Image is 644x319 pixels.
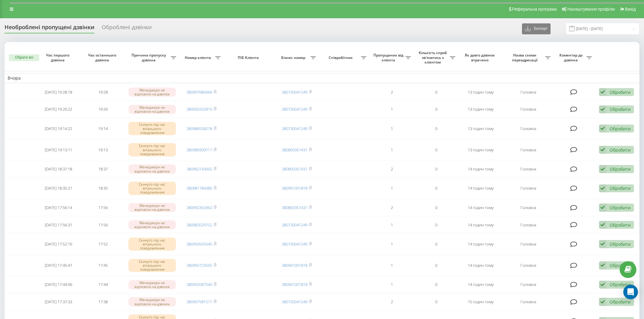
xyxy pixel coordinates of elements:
[282,185,307,191] a: 380961001818
[128,297,176,306] div: Менеджери не відповіли на дзвінок
[36,255,81,275] td: [DATE] 17:45:47
[187,126,212,131] a: 380986558218
[81,255,125,275] td: 17:45
[369,234,414,254] td: 1
[36,140,81,160] td: [DATE] 19:13:11
[128,220,176,229] div: Менеджери не відповіли на дзвінок
[610,222,631,228] div: Обробити
[458,200,503,216] td: 14 годин тому
[414,200,458,216] td: 0
[417,50,450,65] span: Кількість спроб зв'язатись з клієнтом
[128,203,176,212] div: Менеджери не відповіли на дзвінок
[458,178,503,198] td: 14 годин тому
[282,222,307,228] a: 380730041249
[187,241,212,247] a: 380950505545
[187,89,212,95] a: 380997680666
[282,282,307,287] a: 380961001818
[41,53,76,62] span: Час першого дзвінка
[458,255,503,275] td: 14 годин тому
[414,161,458,177] td: 0
[128,182,176,195] div: Скинуто під час вітального повідомлення
[36,84,81,100] td: [DATE] 19:28:18
[503,234,554,254] td: Головна
[282,241,307,247] a: 380730041249
[187,106,212,112] a: 380930262810
[623,285,638,299] div: Open Intercom Messenger
[5,24,94,33] div: Необроблені пропущені дзвінки
[506,53,545,62] span: Назва схеми переадресації
[36,178,81,198] td: [DATE] 18:35:21
[458,101,503,117] td: 13 годин тому
[187,222,212,228] a: 380983529752
[369,84,414,100] td: 2
[369,217,414,233] td: 1
[369,294,414,310] td: 2
[36,101,81,117] td: [DATE] 19:26:22
[36,161,81,177] td: [DATE] 18:37:18
[282,166,307,172] a: 380800351431
[414,294,458,310] td: 0
[81,84,125,100] td: 19:28
[414,118,458,139] td: 0
[458,276,503,293] td: 14 годин тому
[458,294,503,310] td: 15 годин тому
[282,89,307,95] a: 380730041249
[503,255,554,275] td: Головна
[182,55,215,60] span: Номер клієнта
[128,259,176,272] div: Скинуто під час вітального повідомлення
[458,234,503,254] td: 14 годин тому
[373,53,405,62] span: Пропущених від клієнта
[128,105,176,114] div: Менеджери не відповіли на дзвінок
[187,185,212,191] a: 380981784385
[503,118,554,139] td: Головна
[187,166,212,172] a: 380962143692
[369,140,414,160] td: 1
[610,205,631,211] div: Обробити
[36,294,81,310] td: [DATE] 17:37:33
[282,299,307,304] a: 380730041249
[282,262,307,268] a: 380961001818
[610,241,631,247] div: Обробити
[282,126,307,131] a: 380730041249
[187,147,212,153] a: 380989309717
[36,217,81,233] td: [DATE] 17:56:31
[503,294,554,310] td: Головна
[81,200,125,216] td: 17:56
[369,101,414,117] td: 1
[282,147,307,153] a: 380800351431
[414,276,458,293] td: 0
[81,161,125,177] td: 18:37
[458,161,503,177] td: 14 годин тому
[81,140,125,160] td: 19:13
[369,276,414,293] td: 1
[187,282,212,287] a: 380950587540
[369,178,414,198] td: 1
[36,276,81,293] td: [DATE] 17:44:06
[503,200,554,216] td: Головна
[128,143,176,156] div: Скинуто під час вітального повідомлення
[610,185,631,191] div: Обробити
[229,55,269,60] span: ПІБ Клієнта
[610,89,631,95] div: Обробити
[128,164,176,173] div: Менеджери не відповіли на дзвінок
[81,294,125,310] td: 17:38
[414,255,458,275] td: 0
[414,140,458,160] td: 0
[187,299,212,304] a: 380997581511
[128,87,176,97] div: Менеджери не відповіли на дзвінок
[5,74,639,83] td: Вчора
[512,7,557,12] span: Реферальна програма
[625,7,636,12] span: Вихід
[187,205,212,210] a: 380992353462
[503,161,554,177] td: Головна
[503,217,554,233] td: Головна
[369,200,414,216] td: 2
[187,262,212,268] a: 380992723505
[503,140,554,160] td: Головна
[128,53,170,62] span: Причина пропуску дзвінка
[557,53,586,62] span: Коментар до дзвінка
[610,262,631,268] div: Обробити
[36,118,81,139] td: [DATE] 19:14:22
[567,7,615,12] span: Налаштування профілю
[610,147,631,153] div: Обробити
